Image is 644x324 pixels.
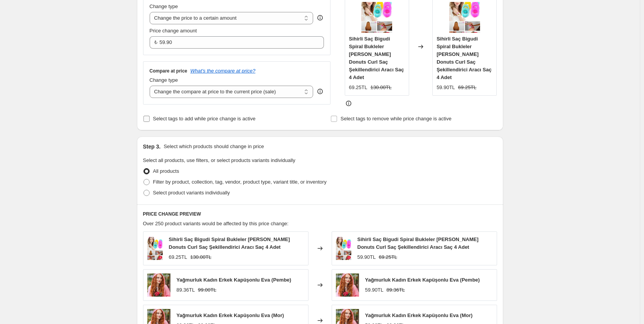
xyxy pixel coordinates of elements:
span: Select all products, use filters, or select products variants individually [143,157,295,163]
span: Select tags to remove while price change is active [341,116,452,121]
span: Sihirli Saç Bigudi Spiral Bukleler [PERSON_NAME] Donuts Curl Saç Şekillendirici Aracı Saç 4 Adet [357,236,479,250]
button: What's the compare at price? [191,68,256,74]
span: Yağmurluk Kadın Erkek Kapüşonlu Eva (Pembe) [177,277,292,283]
img: 103_211a94f0-d805-4ffa-bebc-b2fe17eae9a7_80x.jpg [336,237,351,260]
h6: PRICE CHANGE PREVIEW [143,211,497,217]
h2: Step 3. [143,143,161,150]
span: Over 250 product variants would be affected by this price change: [143,221,289,226]
img: yagmurluk-kadin-erkek-kapuesonlu-eva-877_80x.webp [147,273,170,297]
span: Sihirli Saç Bigudi Spiral Bukleler [PERSON_NAME] Donuts Curl Saç Şekillendirici Aracı Saç 4 Adet [169,236,290,250]
span: Change type [150,77,178,83]
div: 69.25TL [169,253,187,261]
div: 59.90TL [365,286,384,294]
strike: 99.00TL [198,286,216,294]
strike: 69.25TL [458,84,477,91]
div: help [316,88,324,95]
span: Change type [150,3,178,9]
div: 59.90TL [437,84,455,91]
img: 103_211a94f0-d805-4ffa-bebc-b2fe17eae9a7_80x.jpg [449,2,480,33]
p: Select which products should change in price [164,143,264,150]
span: Yağmurluk Kadın Erkek Kapüşonlu Eva (Pembe) [365,277,480,283]
span: Filter by product, collection, tag, vendor, product type, variant title, or inventory [153,179,327,185]
div: help [316,14,324,22]
span: Yağmurluk Kadın Erkek Kapüşonlu Eva (Mor) [365,312,473,318]
strike: 69.25TL [379,253,397,261]
div: 69.25TL [349,84,368,91]
span: ₺ [154,39,157,45]
img: 103_211a94f0-d805-4ffa-bebc-b2fe17eae9a7_80x.jpg [147,237,163,260]
span: Select tags to add while price change is active [153,116,256,121]
h3: Compare at price [150,68,187,74]
span: Sihirli Saç Bigudi Spiral Bukleler [PERSON_NAME] Donuts Curl Saç Şekillendirici Aracı Saç 4 Adet [349,36,404,80]
span: Price change amount [150,28,197,34]
div: 89.36TL [177,286,195,294]
strike: 130.00TL [190,253,211,261]
strike: 89.36TL [386,286,405,294]
strike: 130.00TL [370,84,391,91]
span: Yağmurluk Kadın Erkek Kapüşonlu Eva (Mor) [177,312,284,318]
span: All products [153,168,179,174]
img: yagmurluk-kadin-erkek-kapuesonlu-eva-877_80x.webp [336,273,359,297]
div: 59.90TL [357,253,376,261]
input: 80.00 [160,36,313,49]
span: Sihirli Saç Bigudi Spiral Bukleler [PERSON_NAME] Donuts Curl Saç Şekillendirici Aracı Saç 4 Adet [437,36,492,80]
img: 103_211a94f0-d805-4ffa-bebc-b2fe17eae9a7_80x.jpg [361,2,392,33]
span: Select product variants individually [153,190,230,196]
